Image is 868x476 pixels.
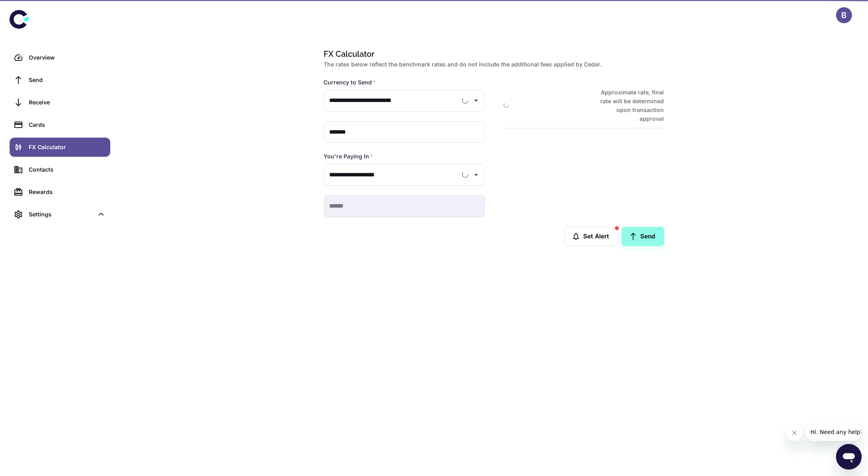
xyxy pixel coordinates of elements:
[29,53,105,62] div: Overview
[29,188,105,196] div: Rewards
[5,6,58,12] span: Hi. Need any help?
[29,98,105,107] div: Receive
[10,70,110,90] a: Send
[10,138,110,157] a: FX Calculator
[836,444,862,470] iframe: Button to launch messaging window
[10,115,110,134] a: Cards
[806,423,862,441] iframe: Message from company
[29,76,105,84] div: Send
[564,227,618,246] button: Set Alert
[10,205,110,224] div: Settings
[787,425,802,441] iframe: Close message
[29,120,105,129] div: Cards
[324,78,376,86] label: Currency to Send
[29,165,105,174] div: Contacts
[324,152,373,160] label: You're Paying In
[10,182,110,202] a: Rewards
[622,227,664,246] a: Send
[10,48,110,67] a: Overview
[29,143,105,152] div: FX Calculator
[471,169,482,180] button: Open
[836,7,852,23] button: B
[10,93,110,112] a: Receive
[324,48,661,60] h1: FX Calculator
[10,160,110,179] a: Contacts
[592,88,664,123] h6: Approximate rate, final rate will be determined upon transaction approval
[29,210,93,219] div: Settings
[471,95,482,106] button: Open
